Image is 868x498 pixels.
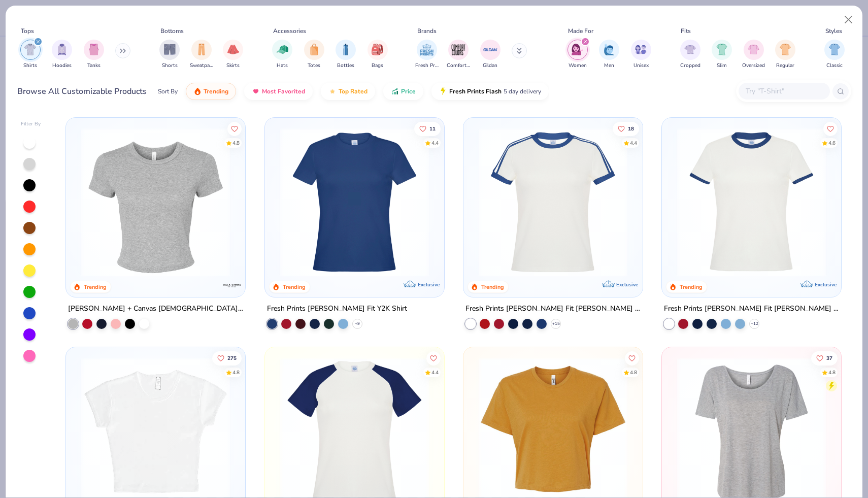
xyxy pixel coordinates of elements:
img: Tanks Image [88,44,99,55]
div: filter for Hats [272,40,292,70]
span: Gildan [483,62,497,70]
img: Shorts Image [164,44,176,55]
button: Fresh Prints Flash5 day delivery [431,83,549,100]
span: Comfort Colors [447,62,470,70]
img: Sweatpants Image [196,44,207,55]
div: 4.8 [828,369,836,377]
div: filter for Skirts [223,40,243,70]
div: filter for Women [567,40,588,70]
div: Brands [417,26,437,36]
button: filter button [567,40,588,70]
img: trending.gif [193,87,202,95]
span: Hoodies [52,62,72,70]
span: 275 [227,356,237,361]
span: 5 day delivery [504,86,541,97]
span: + 12 [751,321,758,327]
div: filter for Totes [304,40,324,70]
div: 4.4 [630,139,637,147]
button: filter button [52,40,72,70]
span: Hats [277,62,288,70]
button: filter button [304,40,324,70]
span: Exclusive [815,281,837,288]
img: Regular Image [780,44,791,55]
button: Like [227,121,242,136]
span: Regular [776,62,794,70]
button: filter button [415,40,439,70]
div: Browse All Customizable Products [17,85,147,97]
span: Cropped [680,62,700,70]
span: Totes [308,62,320,70]
div: filter for Bags [368,40,388,70]
button: filter button [775,40,795,70]
button: filter button [742,40,765,70]
span: 37 [826,356,832,361]
span: Unisex [633,62,649,70]
div: 4.8 [232,139,240,147]
img: 10adaec1-cca8-4d85-a768-f31403859a58 [672,128,831,277]
button: Price [383,83,423,100]
div: 4.8 [232,369,240,377]
button: Top Rated [321,83,375,100]
div: Fits [681,26,691,36]
div: Fresh Prints [PERSON_NAME] Fit [PERSON_NAME] Shirt with Stripes [465,303,641,315]
button: filter button [272,40,292,70]
button: filter button [368,40,388,70]
img: Skirts Image [227,44,239,55]
button: Like [426,351,440,366]
span: Slim [717,62,727,70]
div: 4.6 [828,139,836,147]
span: Fresh Prints [415,62,439,70]
div: Fresh Prints [PERSON_NAME] Fit Y2K Shirt [267,303,407,315]
button: filter button [480,40,500,70]
span: Exclusive [418,281,440,288]
img: Slim Image [716,44,727,55]
div: Accessories [273,26,306,36]
button: filter button [680,40,700,70]
div: filter for Bottles [336,40,356,70]
span: + 9 [355,321,360,327]
span: Exclusive [616,281,638,288]
button: filter button [631,40,651,70]
div: filter for Shirts [20,40,41,70]
img: Women Image [572,44,583,55]
div: filter for Slim [712,40,732,70]
button: filter button [599,40,619,70]
button: filter button [447,40,470,70]
span: Trending [204,87,228,95]
span: Sweatpants [190,62,213,70]
span: Women [569,62,587,70]
span: Fresh Prints Flash [449,87,502,95]
img: e5540c4d-e74a-4e58-9a52-192fe86bec9f [474,128,632,277]
span: Most Favorited [262,87,305,95]
button: filter button [84,40,104,70]
span: 11 [429,126,435,131]
span: Bags [372,62,383,70]
img: Bags Image [372,44,383,55]
img: Gildan Image [483,42,498,57]
div: Bottoms [160,26,184,36]
img: Hoodies Image [56,44,68,55]
img: 3fc92740-5882-4e3e-bee8-f78ba58ba36d [434,128,593,277]
button: filter button [712,40,732,70]
img: Comfort Colors Image [451,42,466,57]
img: flash.gif [439,87,447,95]
img: 77058d13-6681-46a4-a602-40ee85a356b7 [632,128,791,277]
div: filter for Hoodies [52,40,72,70]
div: Tops [21,26,34,36]
span: Price [401,87,416,95]
span: Skirts [226,62,240,70]
span: Top Rated [339,87,368,95]
button: filter button [824,40,845,70]
span: 18 [628,126,634,131]
div: filter for Unisex [631,40,651,70]
span: + 15 [552,321,559,327]
div: filter for Sweatpants [190,40,213,70]
img: Classic Image [829,44,841,55]
input: Try "T-Shirt" [745,85,823,97]
div: filter for Shorts [159,40,180,70]
button: Most Favorited [244,83,313,100]
div: filter for Classic [824,40,845,70]
span: Classic [826,62,843,70]
div: Styles [825,26,842,36]
div: Fresh Prints [PERSON_NAME] Fit [PERSON_NAME] Shirt [664,303,839,315]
